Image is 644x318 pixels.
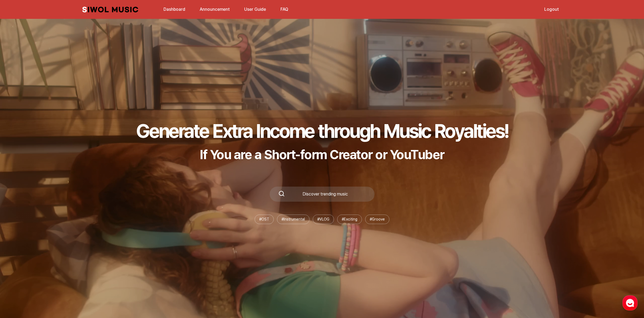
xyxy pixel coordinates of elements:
a: Dashboard [160,4,188,15]
a: Announcement [197,4,233,15]
li: # VLOG [313,215,334,224]
button: FAQ [277,3,291,16]
p: If You are a Short-form Creator or YouTuber [136,147,508,162]
li: # Groove [365,215,389,224]
li: # Instrumental [277,215,309,224]
div: Discover trending music [285,192,366,196]
li: # Exciting [337,215,362,224]
h1: Generate Extra Income through Music Royalties! [136,119,508,142]
a: Logout [541,4,562,15]
a: User Guide [241,4,269,15]
li: # OST [255,215,274,224]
